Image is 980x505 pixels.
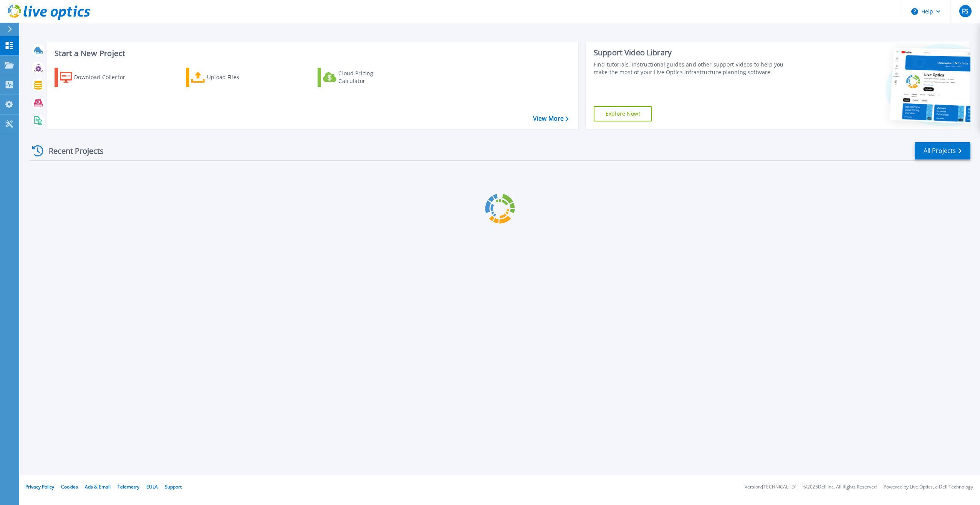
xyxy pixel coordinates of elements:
a: Cookies [61,483,78,490]
div: Find tutorials, instructional guides and other support videos to help you make the most of your L... [594,61,792,76]
a: View More [533,115,569,122]
a: Ads & Email [85,483,111,490]
a: Explore Now! [594,106,652,121]
span: FS [962,8,968,14]
a: EULA [146,483,158,490]
li: Powered by Live Optics, a Dell Technology [884,485,973,490]
li: Version: [TECHNICAL_ID] [745,485,796,490]
a: All Projects [915,142,970,159]
a: Cloud Pricing Calculator [318,68,403,87]
a: Support [165,483,182,490]
div: Download Collector [74,70,136,85]
a: Download Collector [55,68,140,87]
div: Upload Files [207,70,268,85]
h3: Start a New Project [55,49,568,58]
a: Telemetry [118,483,139,490]
div: Support Video Library [594,48,792,58]
li: © 2025 Dell Inc. All Rights Reserved [803,485,877,490]
div: Recent Projects [30,141,114,160]
a: Upload Files [186,68,271,87]
div: Cloud Pricing Calculator [338,70,400,85]
a: Privacy Policy [25,483,54,490]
